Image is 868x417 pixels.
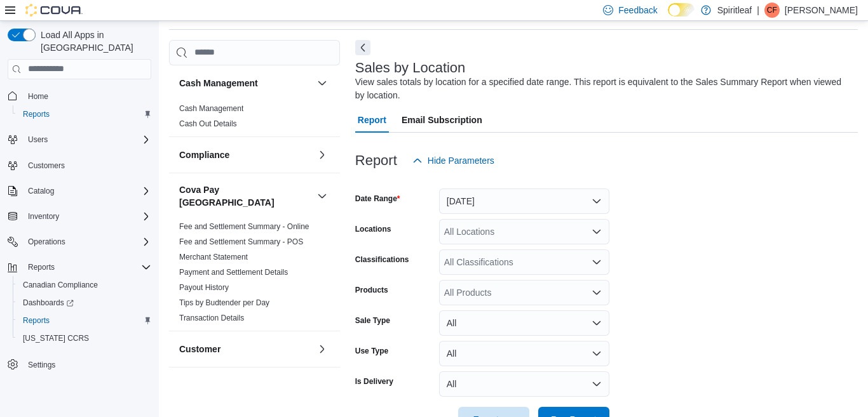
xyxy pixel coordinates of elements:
span: [US_STATE] CCRS [23,333,89,343]
span: Cash Management [179,103,243,114]
button: Customers [3,156,156,175]
button: Customer [315,341,330,357]
button: Users [3,131,156,149]
span: Customers [28,161,65,171]
a: Payout History [179,283,229,292]
a: Fee and Settlement Summary - POS [179,237,303,246]
a: Reports [18,107,55,122]
h3: Customer [179,343,220,355]
a: Merchant Statement [179,253,248,261]
span: Reports [28,262,55,272]
label: Date Range [355,194,400,204]
span: Catalog [23,183,151,199]
a: [US_STATE] CCRS [18,331,94,346]
span: Tips by Budtender per Day [179,298,269,308]
span: Cash Out Details [179,119,237,129]
span: Reports [23,109,50,119]
span: Load All Apps in [GEOGRAPHIC_DATA] [36,29,151,54]
button: All [439,341,609,366]
span: Settings [28,360,55,370]
button: All [439,310,609,336]
label: Use Type [355,346,388,356]
label: Products [355,285,388,295]
span: Reports [18,313,151,328]
button: Operations [3,233,156,251]
span: Catalog [28,186,54,196]
button: Open list of options [592,288,602,298]
button: Settings [3,355,156,373]
button: Reports [13,312,156,329]
p: [PERSON_NAME] [785,3,858,18]
img: Cova [25,4,83,17]
a: Tips by Budtender per Day [179,298,269,307]
a: Home [23,89,53,104]
span: Payout History [179,282,229,293]
label: Classifications [355,255,409,265]
button: Open list of options [592,257,602,267]
a: Dashboards [18,295,79,310]
button: Cova Pay [GEOGRAPHIC_DATA] [179,183,312,209]
label: Is Delivery [355,376,393,387]
button: Cash Management [315,76,330,91]
button: [US_STATE] CCRS [13,329,156,347]
span: Canadian Compliance [18,277,151,293]
h3: Report [355,153,397,168]
a: Transaction Details [179,314,244,322]
button: [DATE] [439,189,609,214]
span: Users [23,132,151,147]
p: | [757,3,759,18]
button: Inventory [3,208,156,225]
span: Operations [28,237,65,247]
span: Inventory [28,211,59,222]
h3: Compliance [179,149,229,161]
h3: Cash Management [179,77,258,89]
button: Reports [23,260,60,275]
button: Cash Management [179,77,312,89]
button: Compliance [315,147,330,162]
span: Transaction Details [179,313,244,323]
button: Open list of options [592,227,602,237]
h3: Sales by Location [355,60,466,76]
span: Payment and Settlement Details [179,267,288,277]
span: Merchant Statement [179,252,248,262]
span: Inventory [23,209,151,224]
input: Dark Mode [668,3,695,17]
div: Cova Pay [GEOGRAPHIC_DATA] [169,219,340,331]
span: Settings [23,356,151,372]
a: Settings [23,357,60,373]
span: Dark Mode [668,17,668,17]
button: Users [23,132,53,147]
nav: Complex example [8,82,151,407]
span: Operations [23,234,151,249]
button: Customer [179,343,312,355]
button: Compliance [179,149,312,161]
a: Cash Management [179,104,243,113]
p: Spiritleaf [717,3,752,18]
button: Reports [13,105,156,123]
a: Canadian Compliance [18,277,103,293]
span: Fee and Settlement Summary - POS [179,237,303,247]
span: Dashboards [23,298,74,308]
button: Inventory [23,209,64,224]
span: Reports [18,107,151,122]
div: Chelsea F [764,3,780,18]
span: Fee and Settlement Summary - Online [179,222,309,232]
button: Catalog [3,182,156,200]
span: Canadian Compliance [23,280,98,290]
a: Reports [18,313,55,328]
button: Home [3,87,156,105]
span: Users [28,135,48,145]
a: Customers [23,158,70,173]
label: Sale Type [355,315,390,326]
label: Locations [355,224,391,234]
button: Cova Pay [GEOGRAPHIC_DATA] [315,189,330,204]
button: All [439,371,609,397]
button: Hide Parameters [407,148,499,173]
span: Customers [23,157,151,173]
span: Feedback [618,4,657,17]
button: Catalog [23,183,59,199]
span: Hide Parameters [428,154,494,167]
a: Fee and Settlement Summary - Online [179,222,309,231]
span: Washington CCRS [18,331,151,346]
